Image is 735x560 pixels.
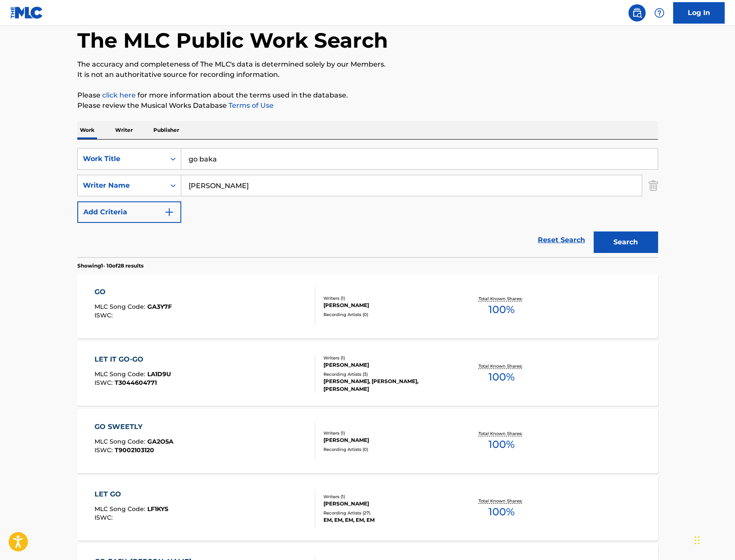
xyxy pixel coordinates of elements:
[164,207,174,217] img: 9d2ae6d4665cec9f34b9.svg
[323,301,453,309] div: [PERSON_NAME]
[227,101,274,110] a: Terms of Use
[323,311,453,318] div: Recording Artists ( 0 )
[147,370,171,378] span: LA1D9U
[479,430,525,437] p: Total Known Shares:
[479,295,525,302] p: Total Known Shares:
[479,498,525,504] p: Total Known Shares:
[77,262,143,270] p: Showing 1 - 10 of 28 results
[77,100,658,111] p: Please review the Musical Works Database
[692,519,735,560] iframe: Chat Widget
[95,287,172,297] div: GO
[488,369,515,385] span: 100 %
[77,274,658,338] a: GOMLC Song Code:GA3Y7FISWC:Writers (1)[PERSON_NAME]Recording Artists (0)Total Known Shares:100%
[95,370,147,378] span: MLC Song Code :
[83,154,160,164] div: Work Title
[628,4,646,21] a: Public Search
[488,302,515,317] span: 100 %
[113,121,135,139] p: Writer
[95,489,168,499] div: LET GO
[673,2,725,24] a: Log In
[323,430,453,436] div: Writers ( 1 )
[115,379,157,387] span: T3044604771
[323,493,453,500] div: Writers ( 1 )
[651,4,668,21] div: Help
[323,361,453,369] div: [PERSON_NAME]
[95,505,147,513] span: MLC Song Code :
[95,379,115,387] span: ISWC :
[102,91,136,99] a: click here
[77,90,658,100] p: Please for more information about the terms used in the database.
[77,201,181,223] button: Add Criteria
[323,355,453,361] div: Writers ( 1 )
[77,409,658,473] a: GO SWEETLYMLC Song Code:GA2O5AISWC:T9002103120Writers (1)[PERSON_NAME]Recording Artists (0)Total ...
[77,59,658,70] p: The accuracy and completeness of The MLC's data is determined solely by our Members.
[10,6,43,19] img: MLC Logo
[323,371,453,377] div: Recording Artists ( 3 )
[151,121,182,139] p: Publisher
[147,438,174,445] span: GA2O5A
[488,504,515,520] span: 100 %
[323,500,453,508] div: [PERSON_NAME]
[649,175,658,196] img: Delete Criterion
[95,446,115,454] span: ISWC :
[77,121,97,139] p: Work
[323,295,453,301] div: Writers ( 1 )
[95,303,147,310] span: MLC Song Code :
[95,354,171,365] div: LET IT GO-GO
[77,476,658,541] a: LET GOMLC Song Code:LF1KYSISWC:Writers (1)[PERSON_NAME]Recording Artists (27)EM, EM, EM, EM, EMTo...
[147,303,172,310] span: GA3Y7F
[479,363,525,369] p: Total Known Shares:
[534,231,589,250] a: Reset Search
[323,516,453,524] div: EM, EM, EM, EM, EM
[632,8,642,18] img: search
[323,377,453,393] div: [PERSON_NAME], [PERSON_NAME], [PERSON_NAME]
[323,510,453,516] div: Recording Artists ( 27 )
[95,438,147,445] span: MLC Song Code :
[77,341,658,406] a: LET IT GO-GOMLC Song Code:LA1D9UISWC:T3044604771Writers (1)[PERSON_NAME]Recording Artists (3)[PER...
[323,436,453,444] div: [PERSON_NAME]
[77,27,388,53] h1: The MLC Public Work Search
[695,527,700,553] div: Drag
[654,8,665,18] img: help
[115,446,154,454] span: T9002103120
[95,422,174,432] div: GO SWEETLY
[488,437,515,452] span: 100 %
[83,180,160,191] div: Writer Name
[77,70,658,80] p: It is not an authoritative source for recording information.
[77,148,658,257] form: Search Form
[95,311,115,319] span: ISWC :
[95,514,115,521] span: ISWC :
[323,446,453,453] div: Recording Artists ( 0 )
[147,505,168,513] span: LF1KYS
[594,231,658,253] button: Search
